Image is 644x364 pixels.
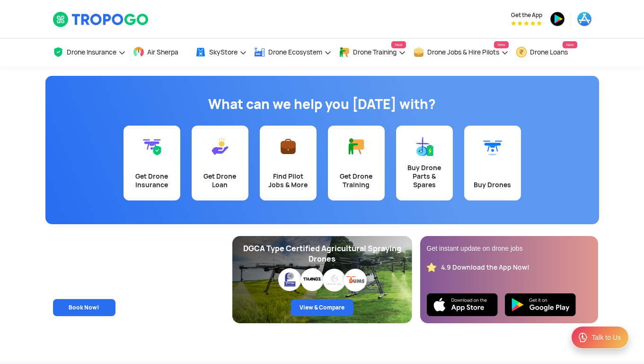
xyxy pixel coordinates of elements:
[550,11,565,27] img: playstore
[147,48,178,56] span: Air Sherpa
[516,38,577,66] a: Drone LoansNew
[441,263,529,272] div: 4.9 Download the App Now!
[260,126,317,200] a: Find Pilot Jobs & More
[254,38,332,66] a: Drone Ecosystem
[334,172,379,189] div: Get Drone Training
[427,48,499,56] span: Drone Jobs & Hire Pilots
[483,137,502,156] img: Buy Drones
[339,38,406,66] a: Drone TrainingNew
[347,137,366,156] img: Get Drone Training
[67,48,116,56] span: Drone Insurance
[592,333,621,342] div: Talk to Us
[328,126,385,200] a: Get Drone Training
[129,172,175,189] div: Get Drone Insurance
[279,137,298,156] img: Find Pilot Jobs & More
[391,41,406,48] span: New
[211,137,229,156] img: Get Drone Loan
[415,137,434,156] img: Buy Drone Parts & Spares
[133,38,188,66] a: Air Sherpa
[353,48,397,56] span: Drone Training
[427,293,498,316] img: Ios
[265,172,311,189] div: Find Pilot Jobs & More
[53,11,150,27] img: TropoGo Logo
[530,48,568,56] span: Drone Loans
[197,172,243,189] div: Get Drone Loan
[240,244,405,264] div: DGCA Type Certified Agricultural Spraying Drones
[413,38,509,66] a: Drone Jobs & Hire PilotsNew
[511,21,542,26] img: App Raking
[53,38,126,66] a: Drone Insurance
[396,126,453,200] a: Buy Drone Parts & Spares
[563,41,577,48] span: New
[142,137,161,156] img: Get Drone Insurance
[402,164,447,189] div: Buy Drone Parts & Spares
[192,126,248,200] a: Get Drone Loan
[427,244,591,253] div: Get instant update on drone jobs
[511,11,542,19] span: Get the App
[53,299,115,316] a: Book Now!
[291,299,353,316] a: View & Compare
[53,244,157,264] div: Drone Training Courses near your location
[53,269,157,277] div: Book Courses at just Rs. 499
[494,41,508,48] span: New
[427,263,436,272] img: star_rating
[470,181,515,189] div: Buy Drones
[195,38,247,66] a: SkyStore
[577,11,592,27] img: appstore
[577,332,589,343] img: ic_Support.svg
[505,293,576,316] img: Playstore
[124,126,180,200] a: Get Drone Insurance
[53,95,592,114] h1: What can we help you [DATE] with?
[209,48,238,56] span: SkyStore
[268,48,322,56] span: Drone Ecosystem
[464,126,521,200] a: Buy Drones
